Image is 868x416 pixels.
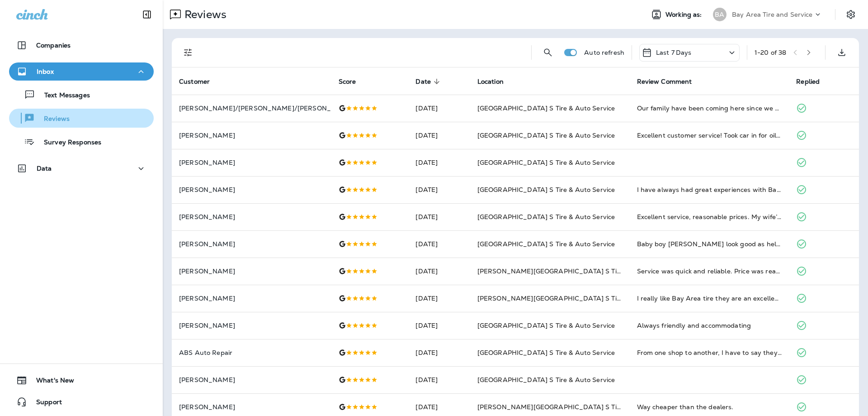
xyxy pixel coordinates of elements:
[9,62,154,81] button: Inbox
[179,159,324,166] p: [PERSON_NAME]
[637,78,692,86] span: Review Comment
[37,165,52,172] p: Data
[477,349,615,357] span: [GEOGRAPHIC_DATA] S Tire & Auto Service
[477,294,671,302] span: [PERSON_NAME][GEOGRAPHIC_DATA] S Tire & Auto Service
[408,95,470,122] td: [DATE]
[36,42,71,49] p: Companies
[179,186,324,193] p: [PERSON_NAME]
[408,149,470,176] td: [DATE]
[37,68,54,75] p: Inbox
[796,78,820,86] span: Replied
[843,6,859,23] button: Settings
[477,104,615,112] span: [GEOGRAPHIC_DATA] S Tire & Auto Service
[477,267,671,275] span: [PERSON_NAME][GEOGRAPHIC_DATA] S Tire & Auto Service
[637,402,782,411] div: Way cheaper than the dealers.
[9,393,154,411] button: Support
[339,78,356,86] span: Score
[9,85,154,104] button: Text Messages
[833,43,851,62] button: Export as CSV
[9,159,154,177] button: Data
[665,11,704,19] span: Working as:
[539,43,557,62] button: Search Reviews
[9,36,154,54] button: Companies
[179,213,324,220] p: [PERSON_NAME]
[408,203,470,230] td: [DATE]
[637,239,782,249] div: Baby boy Austin look good as hell with them muscles. Y’all need to have some baby on them thangs
[408,285,470,312] td: [DATE]
[656,49,692,56] p: Last 7 Days
[637,212,782,221] div: Excellent service, reasonable prices. My wife’s car had a leak and also needed an oil change and ...
[637,77,704,86] span: Review Comment
[179,77,222,86] span: Customer
[637,294,782,303] div: I really like Bay Area tire they are an excellent service provider nice clean friendly and safe e...
[179,78,210,86] span: Customer
[9,132,154,151] button: Survey Responses
[637,267,782,276] div: Service was quick and reliable. Price was reasonable and the customer service was excellent.
[134,5,160,24] button: Collapse Sidebar
[477,186,615,194] span: [GEOGRAPHIC_DATA] S Tire & Auto Service
[408,312,470,339] td: [DATE]
[35,139,101,147] p: Survey Responses
[179,43,197,62] button: Filters
[179,295,324,302] p: [PERSON_NAME]
[408,258,470,285] td: [DATE]
[408,230,470,258] td: [DATE]
[477,213,615,221] span: [GEOGRAPHIC_DATA] S Tire & Auto Service
[179,268,324,275] p: [PERSON_NAME]
[415,78,431,86] span: Date
[179,349,324,356] p: ABS Auto Repair
[477,240,615,248] span: [GEOGRAPHIC_DATA] S Tire & Auto Service
[713,8,726,21] div: BA
[477,403,671,411] span: [PERSON_NAME][GEOGRAPHIC_DATA] S Tire & Auto Service
[637,321,782,330] div: Always friendly and accommodating
[477,77,515,86] span: Location
[637,131,782,140] div: Excellent customer service! Took car in for oil change and brakes checked. I already knew the fro...
[477,78,504,86] span: Location
[35,91,90,100] p: Text Messages
[637,348,782,357] div: From one shop to another, I have to say they did a fabulous job taking care of me in my time of n...
[408,366,470,393] td: [DATE]
[408,339,470,366] td: [DATE]
[179,403,324,411] p: [PERSON_NAME]
[179,132,324,139] p: [PERSON_NAME]
[408,122,470,149] td: [DATE]
[637,104,782,113] div: Our family have been coming here since we moved to Maryland in 2011. We recommend these guys to o...
[477,321,615,330] span: [GEOGRAPHIC_DATA] S Tire & Auto Service
[9,371,154,389] button: What's New
[179,105,324,112] p: [PERSON_NAME]/[PERSON_NAME]/[PERSON_NAME]
[584,49,624,56] p: Auto refresh
[27,398,62,409] span: Support
[179,376,324,383] p: [PERSON_NAME]
[415,77,443,86] span: Date
[9,109,154,128] button: Reviews
[637,185,782,194] div: I have always had great experiences with Bay Area Tire. I bought my tires here. They did an excel...
[181,8,226,21] p: Reviews
[179,322,324,329] p: [PERSON_NAME]
[35,115,70,124] p: Reviews
[339,77,368,86] span: Score
[732,11,813,18] p: Bay Area Tire and Service
[755,49,786,56] div: 1 - 20 of 38
[477,158,615,167] span: [GEOGRAPHIC_DATA] S Tire & Auto Service
[477,376,615,384] span: [GEOGRAPHIC_DATA] S Tire & Auto Service
[477,131,615,139] span: [GEOGRAPHIC_DATA] S Tire & Auto Service
[796,77,831,86] span: Replied
[27,377,74,387] span: What's New
[408,176,470,203] td: [DATE]
[179,240,324,248] p: [PERSON_NAME]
